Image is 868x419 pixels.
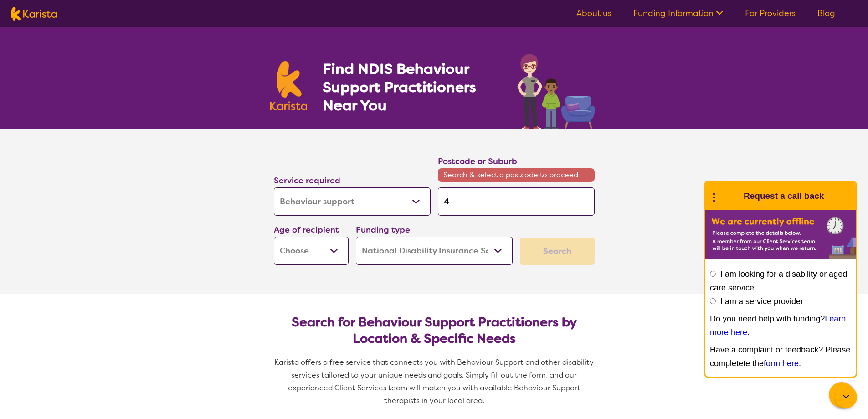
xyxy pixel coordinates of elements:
[764,359,799,368] a: form here
[720,187,738,205] img: Karista
[705,210,856,259] img: Karista offline chat form to request call back
[274,224,339,235] label: Age of recipient
[438,156,517,167] label: Postcode or Suburb
[270,356,598,407] p: Karista offers a free service that connects you with Behaviour Support and other disability servi...
[438,168,595,182] span: Search & select a postcode to proceed
[281,314,587,347] h2: Search for Behaviour Support Practitioners by Location & Specific Needs
[515,49,598,129] img: behaviour-support
[745,8,796,19] a: For Providers
[633,8,723,19] a: Funding Information
[817,8,835,19] a: Blog
[438,187,595,216] input: Type
[576,8,611,19] a: About us
[720,297,803,306] label: I am a service provider
[744,189,824,203] h1: Request a call back
[356,224,410,235] label: Funding type
[710,312,851,339] p: Do you need help with funding? .
[829,382,854,408] button: Channel Menu
[11,7,57,21] img: Karista logo
[710,269,847,292] label: I am looking for a disability or aged care service
[270,61,308,110] img: Karista logo
[274,175,340,186] label: Service required
[323,60,499,114] h1: Find NDIS Behaviour Support Practitioners Near You
[710,343,851,370] p: Have a complaint or feedback? Please completete the .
